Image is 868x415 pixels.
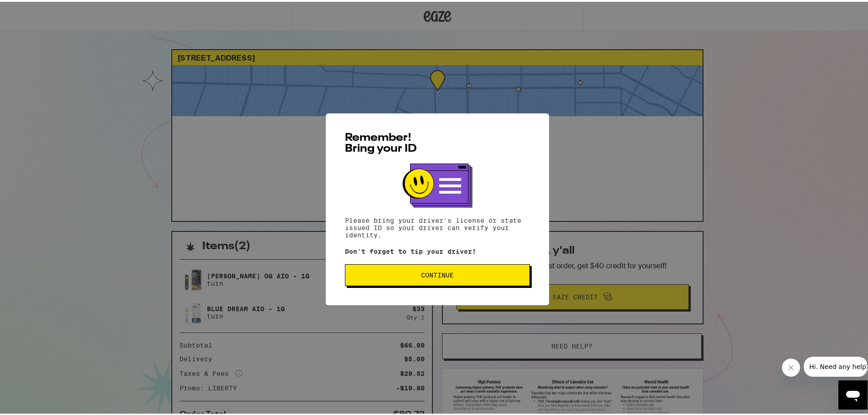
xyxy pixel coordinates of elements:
p: Don't forget to tip your driver! [345,246,530,253]
span: Hi. Need any help? [5,6,66,14]
span: Remember! Bring your ID [345,131,417,153]
span: Continue [421,270,454,277]
iframe: Close message [782,357,800,375]
iframe: Message from company [804,355,868,375]
button: Continue [345,262,530,284]
iframe: Button to launch messaging window [838,379,868,408]
p: Please bring your driver's license or state issued ID so your driver can verify your identity. [345,215,530,237]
